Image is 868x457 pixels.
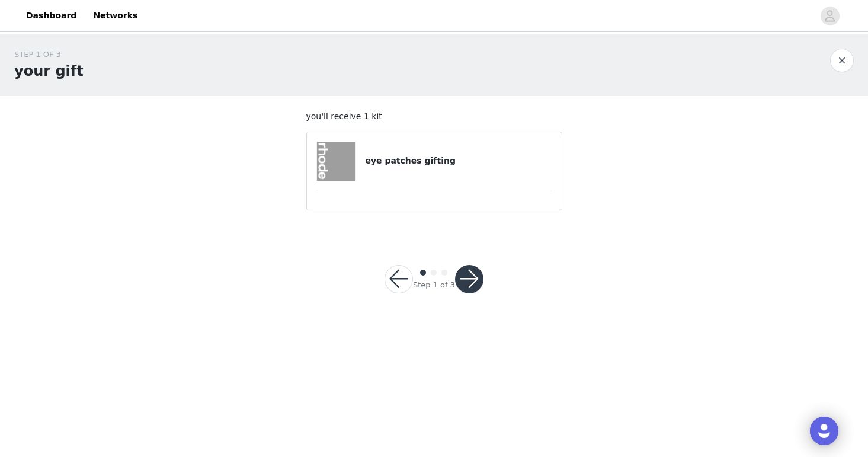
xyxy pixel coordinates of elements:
[413,279,455,291] div: Step 1 of 3
[317,142,356,181] img: eye patches gifting
[810,417,838,445] div: Open Intercom Messenger
[824,7,835,25] div: avatar
[365,155,552,167] h4: eye patches gifting
[19,2,84,29] a: Dashboard
[306,110,562,123] p: you'll receive 1 kit
[86,2,145,29] a: Networks
[14,60,84,82] h1: your gift
[14,49,84,60] div: STEP 1 OF 3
